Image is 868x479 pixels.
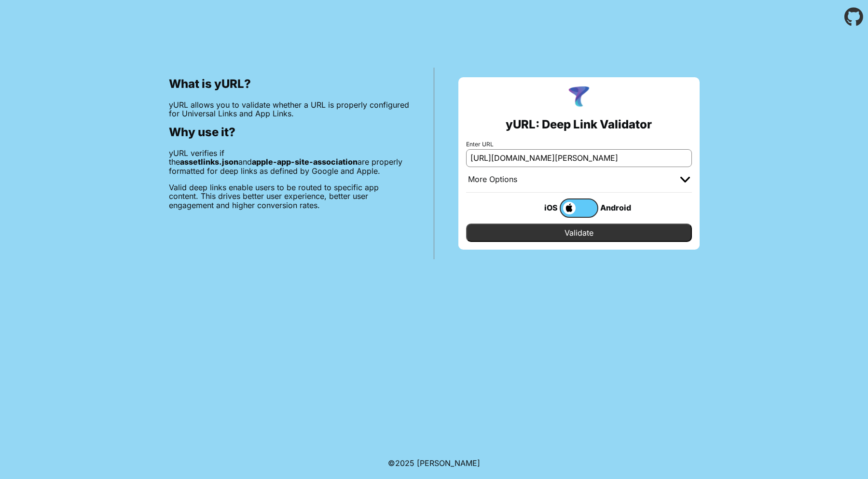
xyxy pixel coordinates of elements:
h2: What is yURL? [169,77,410,91]
img: chevron [680,177,690,183]
label: Enter URL [466,141,692,148]
b: apple-app-site-association [252,157,358,167]
span: 2025 [395,458,414,468]
b: assetlinks.json [180,157,238,167]
footer: © [388,447,480,479]
div: iOS [521,201,560,214]
p: Valid deep links enable users to be routed to specific app content. This drives better user exper... [169,183,410,210]
a: Michael Ibragimchayev's Personal Site [417,458,480,468]
p: yURL allows you to validate whether a URL is properly configured for Universal Links and App Links. [169,100,410,118]
input: Validate [466,224,692,242]
div: More Options [468,175,517,184]
img: yURL Logo [566,85,592,110]
h2: yURL: Deep Link Validator [506,118,652,131]
p: yURL verifies if the and are properly formatted for deep links as defined by Google and Apple. [169,149,410,175]
input: e.g. https://app.chayev.com/xyx [466,149,692,167]
h2: Why use it? [169,126,410,139]
div: Android [598,201,637,214]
